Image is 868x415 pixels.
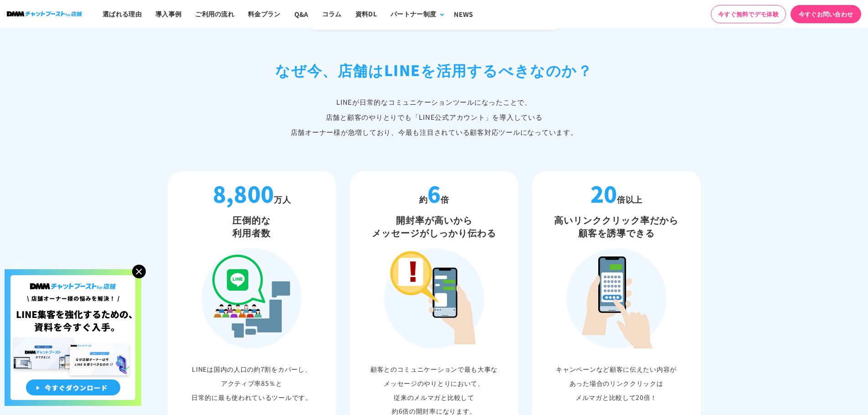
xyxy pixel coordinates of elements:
[537,214,696,239] h3: 高いリンククリック率だから 顧客を誘導できる
[172,362,332,404] p: LINEは国内の人口の約7割をカバーし、 アクティブ率85％と 日常的に最も使われているツールです。
[711,5,786,23] a: 今すぐ無料でデモ体験
[7,11,82,16] img: ロゴ
[537,362,696,404] p: キャンペーンなど顧客に伝えたい内容が あった場合のリンククリックは メルマガと比較して20倍！
[390,9,436,19] div: パートナー制度
[5,269,141,280] a: 店舗オーナー様の悩みを解決!LINE集客を狂化するための資料を今すぐ入手!
[172,214,332,239] h3: 圧倒的な 利用者数
[168,59,701,81] h2: なぜ今、店舗は LINEを活用するべきなのか？
[591,177,617,209] strong: 20
[427,177,441,209] strong: 6
[791,5,861,23] a: 今すぐお問い合わせ
[354,180,514,207] p: 約 倍
[354,214,514,239] h3: 開封率が高いから メッセージがしっかり伝わる
[537,180,696,207] p: 倍以上
[172,180,332,207] p: 万人
[168,94,701,139] p: LINEが日常的なコミュニケーションツールになったことで、 店舗と顧客のやりとりでも「LINE公式アカウント」 を導入している 店舗オーナー様が急増しており、今最も注目されている顧客対応ツールに...
[5,269,141,406] img: 店舗オーナー様の悩みを解決!LINE集客を狂化するための資料を今すぐ入手!
[213,177,274,209] strong: 8,800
